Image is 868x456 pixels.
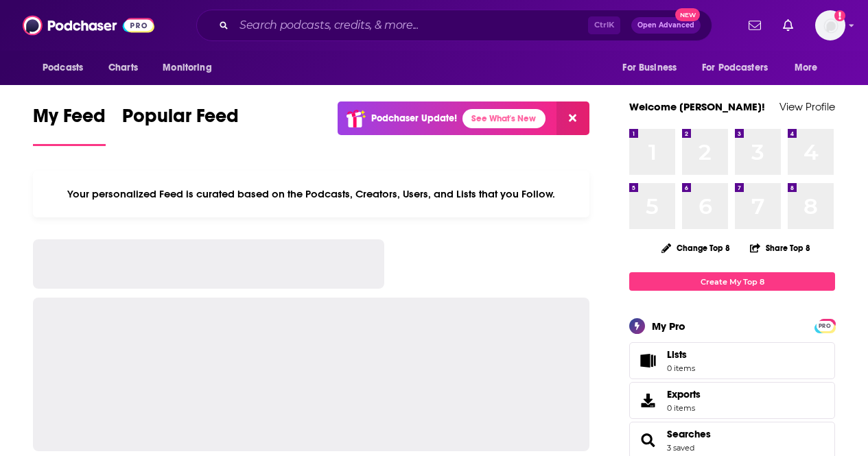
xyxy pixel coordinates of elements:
button: open menu [613,55,694,81]
span: Exports [634,391,661,410]
span: Lists [667,348,687,361]
div: Your personalized Feed is curated based on the Podcasts, Creators, Users, and Lists that you Follow. [33,171,589,217]
span: Ctrl K [588,16,620,34]
input: Search podcasts, credits, & more... [234,14,588,36]
button: open menu [693,55,788,81]
span: Lists [667,348,695,361]
button: Open AdvancedNew [631,17,701,34]
a: Charts [99,55,146,81]
button: Show profile menu [815,10,845,40]
span: For Business [622,58,677,77]
a: Show notifications dropdown [777,14,799,37]
span: Podcasts [43,58,83,77]
span: PRO [817,321,833,331]
span: More [795,58,818,77]
span: Exports [667,388,701,400]
span: Charts [108,58,138,77]
button: open menu [785,55,835,81]
span: Logged in as ClarissaGuerrero [815,10,845,40]
a: View Profile [779,100,835,113]
span: 0 items [667,403,701,413]
a: See What's New [462,109,546,128]
a: Searches [667,428,711,440]
span: 0 items [667,363,695,373]
span: Lists [634,351,661,370]
a: Lists [629,342,835,379]
div: Search podcasts, credits, & more... [196,10,712,41]
svg: Add a profile image [834,10,845,21]
span: New [675,8,700,21]
button: open menu [153,55,229,81]
span: Open Advanced [637,22,694,29]
button: open menu [33,55,101,81]
a: My Feed [33,104,106,146]
a: Create My Top 8 [629,272,835,291]
button: Change Top 8 [653,239,738,256]
span: Popular Feed [122,104,239,136]
span: For Podcasters [702,58,768,77]
a: Show notifications dropdown [743,14,766,37]
a: PRO [817,320,833,331]
span: My Feed [33,104,106,136]
button: Share Top 8 [749,235,811,261]
a: Searches [634,431,661,450]
img: Podchaser - Follow, Share and Rate Podcasts [23,12,154,38]
a: Exports [629,382,835,419]
a: Popular Feed [122,104,239,146]
div: My Pro [652,320,685,333]
a: 3 saved [667,443,694,453]
span: Monitoring [163,58,211,77]
img: User Profile [815,10,845,40]
a: Welcome [PERSON_NAME]! [629,100,765,113]
p: Podchaser Update! [371,112,457,124]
